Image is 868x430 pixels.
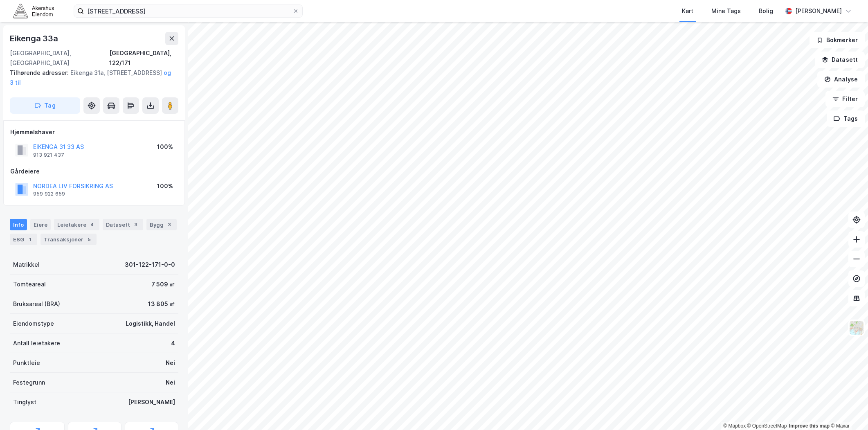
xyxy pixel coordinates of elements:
div: Leietakere [54,219,99,230]
div: Antall leietakere [13,338,60,348]
div: 7 509 ㎡ [151,279,175,289]
div: Tinglyst [13,397,36,407]
div: Eikenga 31a, [STREET_ADDRESS] [10,68,172,88]
div: Eiere [30,219,51,230]
button: Analyse [817,71,865,88]
a: Mapbox [723,423,746,429]
img: akershus-eiendom-logo.9091f326c980b4bce74ccdd9f866810c.svg [13,4,54,18]
img: Z [849,320,864,335]
div: [PERSON_NAME] [128,397,175,407]
div: Bruksareal (BRA) [13,299,60,309]
div: Nei [166,378,175,387]
a: Improve this map [789,423,830,429]
div: Festegrunn [13,378,45,387]
input: Søk på adresse, matrikkel, gårdeiere, leietakere eller personer [84,5,292,17]
div: 4 [171,338,175,348]
div: 100% [157,181,173,191]
div: Transaksjoner [40,234,97,245]
div: [GEOGRAPHIC_DATA], 122/171 [109,48,178,68]
button: Filter [825,91,865,107]
div: 100% [157,142,173,152]
div: Eikenga 33a [10,32,60,45]
div: 3 [165,221,173,229]
div: Datasett [103,219,143,230]
div: Info [10,219,27,230]
div: [PERSON_NAME] [795,6,842,16]
div: 3 [132,221,140,229]
div: 913 921 437 [33,152,64,158]
div: Kontrollprogram for chat [827,391,868,430]
div: Tomteareal [13,279,46,289]
div: 1 [26,235,34,243]
div: Logistikk, Handel [126,319,175,329]
button: Bokmerker [810,32,865,48]
button: Tag [10,97,80,114]
div: 959 922 659 [33,191,65,197]
div: 301-122-171-0-0 [125,260,175,270]
div: Mine Tags [711,6,741,16]
div: ESG [10,234,37,245]
div: Hjemmelshaver [10,127,178,137]
div: Gårdeiere [10,167,178,176]
div: 4 [88,221,96,229]
div: Nei [166,358,175,368]
div: Kart [682,6,693,16]
a: OpenStreetMap [747,423,787,429]
iframe: Chat Widget [827,391,868,430]
div: Punktleie [13,358,40,368]
div: Bygg [146,219,177,230]
div: Bolig [759,6,773,16]
div: Eiendomstype [13,319,54,329]
div: Matrikkel [13,260,40,270]
span: Tilhørende adresser: [10,69,70,76]
div: [GEOGRAPHIC_DATA], [GEOGRAPHIC_DATA] [10,48,109,68]
div: 5 [85,235,93,243]
div: 13 805 ㎡ [148,299,175,309]
button: Tags [827,110,865,127]
button: Datasett [815,52,865,68]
